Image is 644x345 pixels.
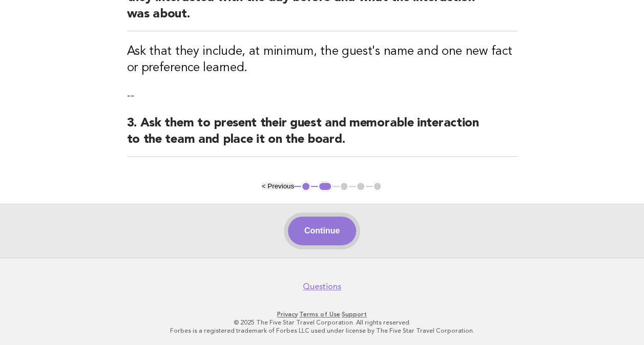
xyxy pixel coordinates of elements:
a: Privacy [277,311,298,318]
p: · · [14,310,630,318]
button: < Previous [262,182,294,190]
a: Terms of Use [299,311,340,318]
p: Forbes is a registered trademark of Forbes LLC used under license by The Five Star Travel Corpora... [14,327,630,335]
a: Questions [303,282,341,292]
button: Continue [288,217,356,245]
h3: Ask that they include, at minimum, the guest's name and one new fact or preference learned. [127,44,517,76]
p: -- [127,89,517,103]
a: Support [342,311,367,318]
button: 2 [318,181,333,191]
p: © 2025 The Five Star Travel Corporation. All rights reserved. [14,318,630,327]
button: 1 [301,181,311,191]
h2: 3. Ask them to present their guest and memorable interaction to the team and place it on the board. [127,115,517,157]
